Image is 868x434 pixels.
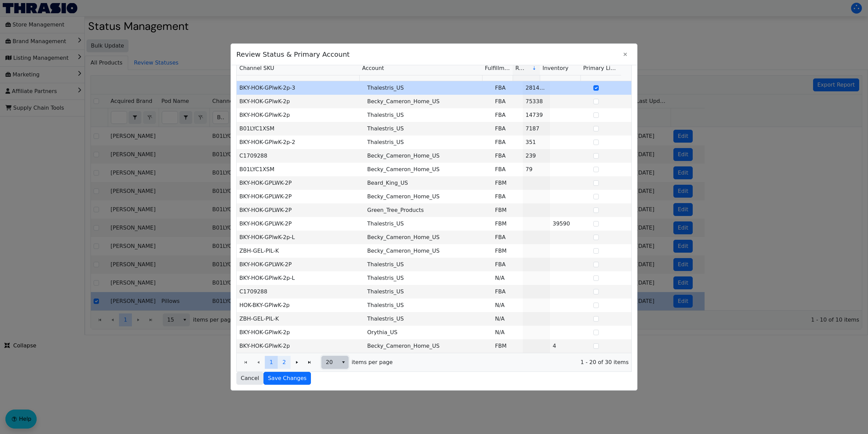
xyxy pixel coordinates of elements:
[492,312,523,326] td: N/A
[338,356,348,368] button: select
[237,176,364,190] td: BKY-HOK-GPLWK-2P
[523,81,550,95] td: 28145758
[364,176,492,190] td: Beard_King_US
[303,356,316,369] button: Go to the last page
[492,258,523,271] td: FBA
[523,122,550,135] td: 7187
[619,48,632,61] button: Close
[583,65,624,71] span: Primary Listing
[364,190,492,203] td: Becky_Cameron_Home_US
[237,95,364,108] td: BKY-HOK-GPlwK-2p
[362,64,384,72] span: Account
[550,217,591,231] td: 39590
[237,81,364,95] td: BKY-HOK-GPlwK-2p-3
[237,339,364,353] td: BKY-HOK-GPlwK-2p
[593,262,599,267] input: Select Row
[237,326,364,339] td: BKY-HOK-GPlwK-2p
[241,374,259,382] span: Cancel
[364,244,492,258] td: Becky_Cameron_Home_US
[282,358,286,366] span: 2
[237,163,364,176] td: B01LYC1XSM
[237,312,364,326] td: ZBH-GEL-PIL-K
[593,303,599,308] input: Select Row
[237,122,364,135] td: B01LYC1XSM
[237,271,364,285] td: BKY-HOK-GPlwK-2p-L
[492,122,523,135] td: FBA
[237,285,364,299] td: C1709288
[364,326,492,339] td: Orythia_US
[239,64,274,72] span: Channel SKU
[492,217,523,231] td: FBM
[593,221,599,227] input: Select Row
[364,299,492,312] td: Thalestris_US
[364,312,492,326] td: Thalestris_US
[492,203,523,217] td: FBM
[523,135,550,149] td: 351
[237,190,364,203] td: BKY-HOK-GPLWK-2P
[492,244,523,258] td: FBM
[523,95,550,108] td: 75338
[542,64,568,72] span: Inventory
[352,358,393,366] span: items per page
[593,235,599,240] input: Select Row
[593,343,599,349] input: Select Row
[593,275,599,281] input: Select Row
[515,64,527,72] span: Revenue
[237,244,364,258] td: ZBH-GEL-PIL-K
[593,112,599,118] input: Select Row
[398,358,629,366] span: 1 - 20 of 30 items
[364,285,492,299] td: Thalestris_US
[593,126,599,131] input: Select Row
[492,176,523,190] td: FBM
[237,135,364,149] td: BKY-HOK-GPlwK-2p-2
[492,135,523,149] td: FBA
[237,299,364,312] td: HOK-BKY-GPlwK-2p
[236,372,263,385] button: Cancel
[278,356,291,369] button: Page 2
[270,358,273,366] span: 1
[268,374,307,382] span: Save Changes
[364,271,492,285] td: Thalestris_US
[364,81,492,95] td: Thalestris_US
[523,108,550,122] td: 14739
[364,122,492,135] td: Thalestris_US
[593,140,599,145] input: Select Row
[593,330,599,335] input: Select Row
[492,81,523,95] td: FBA
[237,203,364,217] td: BKY-HOK-GPLWK-2P
[593,153,599,159] input: Select Row
[364,149,492,163] td: Becky_Cameron_Home_US
[263,372,311,385] button: Save Changes
[593,207,599,213] input: Select Row
[364,217,492,231] td: Thalestris_US
[364,339,492,353] td: Becky_Cameron_Home_US
[364,163,492,176] td: Becky_Cameron_Home_US
[321,356,349,369] span: Page size
[593,180,599,186] input: Select Row
[364,108,492,122] td: Thalestris_US
[364,95,492,108] td: Becky_Cameron_Home_US
[326,358,334,366] span: 20
[237,217,364,231] td: BKY-HOK-GPLWK-2P
[492,326,523,339] td: N/A
[291,356,303,369] button: Go to the next page
[492,163,523,176] td: FBA
[364,135,492,149] td: Thalestris_US
[237,258,364,271] td: BKY-HOK-GPLWK-2P
[550,339,591,353] td: 4
[523,149,550,163] td: 239
[237,108,364,122] td: BKY-HOK-GPlwK-2p
[237,231,364,244] td: BKY-HOK-GPlwK-2p-L
[492,231,523,244] td: FBA
[593,316,599,322] input: Select Row
[523,163,550,176] td: 79
[364,203,492,217] td: Green_Tree_Products
[492,149,523,163] td: FBA
[593,289,599,294] input: Select Row
[492,108,523,122] td: FBA
[485,64,510,72] span: Fulfillment
[593,167,599,172] input: Select Row
[492,299,523,312] td: N/A
[593,194,599,199] input: Select Row
[492,95,523,108] td: FBA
